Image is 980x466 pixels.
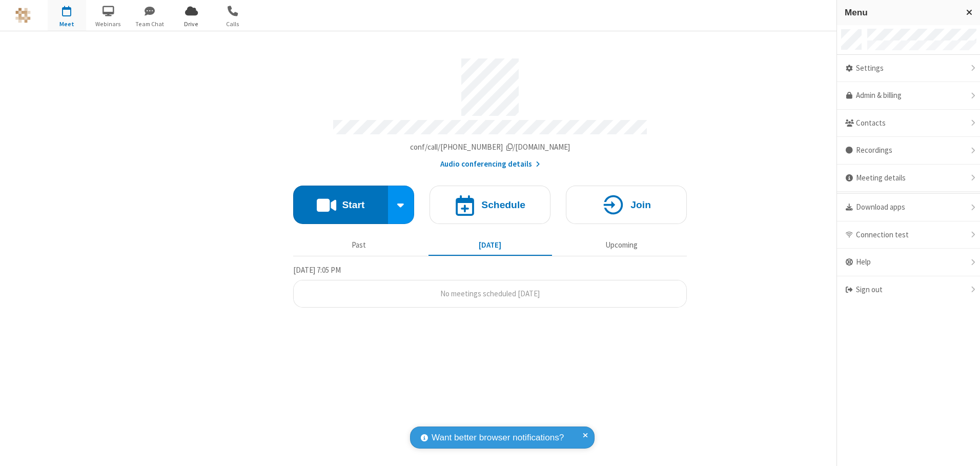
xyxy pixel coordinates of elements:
button: Audio conferencing details [440,158,540,170]
section: Account details [293,51,687,170]
div: Contacts [837,110,980,137]
section: Today's Meetings [293,264,687,308]
span: No meetings scheduled [DATE] [440,289,540,298]
h3: Menu [845,8,957,17]
div: Help [837,249,980,276]
span: Meet [48,19,86,29]
span: Calls [214,19,252,29]
div: Sign out [837,276,980,303]
h4: Start [342,200,364,210]
span: Want better browser notifications? [432,431,564,444]
div: Start conference options [388,186,415,224]
div: Settings [837,55,980,83]
button: Upcoming [560,235,683,255]
span: Copy my meeting room link [410,142,570,152]
button: Schedule [430,186,550,224]
button: Copy my meeting room linkCopy my meeting room link [410,141,570,153]
div: Download apps [837,194,980,221]
button: Past [297,235,421,255]
button: Start [293,186,388,224]
img: QA Selenium DO NOT DELETE OR CHANGE [15,8,31,23]
span: Team Chat [131,19,169,29]
a: Admin & billing [837,82,980,110]
div: Connection test [837,221,980,249]
button: [DATE] [428,235,552,255]
h4: Schedule [481,200,525,210]
span: Drive [172,19,211,29]
div: Meeting details [837,165,980,192]
button: Join [566,186,687,224]
span: [DATE] 7:05 PM [293,265,341,275]
span: Webinars [89,19,128,29]
div: Recordings [837,137,980,165]
h4: Join [630,200,651,210]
